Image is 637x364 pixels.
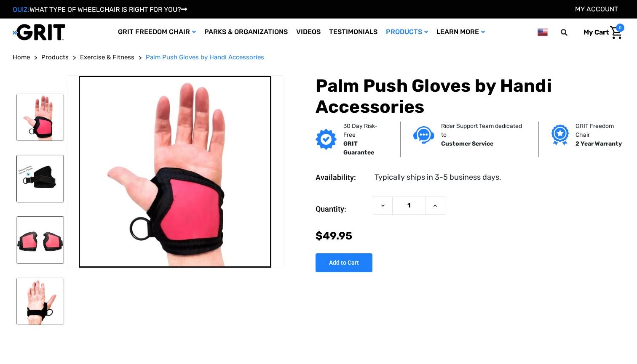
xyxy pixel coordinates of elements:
[41,53,69,61] span: Products
[441,122,526,139] p: Rider Support Team dedicated to
[575,5,618,13] a: Account
[13,53,30,62] a: Home
[575,140,622,147] strong: 2 Year Warranty
[114,19,200,46] a: GRIT Freedom Chair
[13,5,29,13] span: QUIZ:
[316,75,624,118] h1: Palm Push Gloves by Handi Accessories
[16,94,64,141] img: Palm Push Gloves by Handi Accessories
[343,140,374,156] strong: GRIT Guarantee
[316,129,337,150] img: GRIT Guarantee
[316,197,369,222] label: Quantity:
[16,155,64,202] img: Palm Push Gloves by Handi Accessories
[610,26,622,39] img: Cart
[41,53,69,62] a: Products
[316,172,369,183] dt: Availability:
[13,5,187,13] a: QUIZ:WHAT TYPE OF WHEELCHAIR IS RIGHT FOR YOU?
[13,53,624,62] nav: Breadcrumb
[343,122,388,139] p: 30 Day Risk-Free
[565,24,577,41] input: Search
[432,19,489,46] a: Learn More
[292,19,325,46] a: Videos
[316,253,372,272] input: Add to Cart
[146,53,264,61] span: Palm Push Gloves by Handi Accessories
[616,24,624,32] span: 0
[441,140,493,147] strong: Customer Service
[575,122,627,139] p: GRIT Freedom Chair
[316,230,352,242] span: $49.95
[13,53,30,61] span: Home
[16,278,64,325] img: Palm Push Gloves by Handi Accessories
[375,172,501,183] dd: Typically ships in 3-5 business days.
[13,24,65,41] img: GRIT All-Terrain Wheelchair and Mobility Equipment
[80,53,134,62] a: Exercise & Fitness
[200,19,292,46] a: Parks & Organizations
[146,53,264,62] a: Palm Push Gloves by Handi Accessories
[577,24,624,41] a: Cart with 0 items
[16,216,64,264] img: Palm Push Gloves by Handi Accessories
[538,27,548,37] img: us.png
[382,19,432,46] a: Products
[325,19,382,46] a: Testimonials
[551,125,569,146] img: Grit freedom
[67,76,284,268] img: Palm Push Gloves by Handi Accessories
[80,53,134,61] span: Exercise & Fitness
[413,126,434,143] img: Customer service
[583,28,609,36] span: My Cart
